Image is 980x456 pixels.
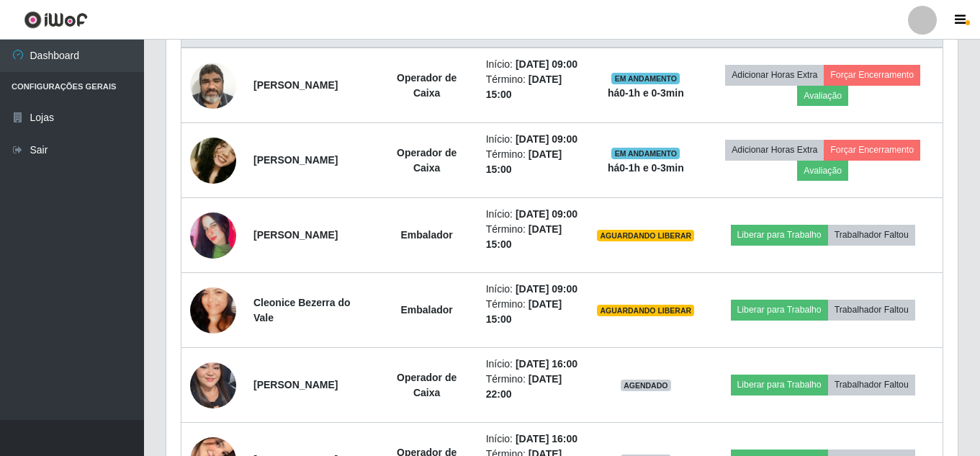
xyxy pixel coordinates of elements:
strong: há 0-1 h e 0-3 min [608,87,684,99]
img: CoreUI Logo [24,11,88,29]
button: Trabalhador Faltou [828,375,915,395]
img: 1692880497314.jpeg [190,184,236,286]
button: Adicionar Horas Extra [725,140,824,160]
button: Trabalhador Faltou [828,300,915,320]
button: Liberar para Trabalho [731,300,828,320]
time: [DATE] 09:00 [516,133,577,145]
span: EM ANDAMENTO [611,73,680,84]
button: Avaliação [797,161,848,181]
li: Início: [486,57,580,72]
button: Liberar para Trabalho [731,375,828,395]
strong: [PERSON_NAME] [253,79,338,91]
strong: Embalador [400,229,452,241]
img: 1625107347864.jpeg [190,55,236,116]
time: [DATE] 09:00 [516,58,577,70]
img: 1666052653586.jpeg [190,112,236,209]
time: [DATE] 16:00 [516,433,577,444]
li: Término: [486,72,580,102]
span: AGUARDANDO LIBERAR [597,230,694,241]
button: Forçar Encerramento [824,65,920,85]
strong: Operador de Caixa [397,147,457,174]
li: Início: [486,432,580,447]
img: 1750900029799.jpeg [190,335,236,434]
strong: [PERSON_NAME] [253,154,338,166]
li: Término: [486,297,580,327]
strong: há 0-1 h e 0-3 min [608,162,684,174]
li: Término: [486,147,580,177]
span: EM ANDAMENTO [611,148,680,159]
li: Início: [486,357,580,372]
strong: Embalador [400,304,452,316]
li: Início: [486,132,580,147]
button: Liberar para Trabalho [731,225,828,245]
time: [DATE] 09:00 [516,283,577,295]
time: [DATE] 09:00 [516,208,577,220]
li: Término: [486,372,580,402]
strong: [PERSON_NAME] [253,379,338,390]
li: Início: [486,207,580,222]
button: Adicionar Horas Extra [725,65,824,85]
strong: Operador de Caixa [397,72,457,99]
button: Forçar Encerramento [824,140,920,160]
li: Início: [486,282,580,297]
li: Término: [486,222,580,252]
strong: Operador de Caixa [397,372,457,398]
time: [DATE] 16:00 [516,358,577,370]
span: AGENDADO [621,380,671,391]
button: Avaliação [797,86,848,106]
img: 1620185251285.jpeg [190,269,236,352]
button: Trabalhador Faltou [828,225,915,245]
strong: [PERSON_NAME] [253,229,338,241]
strong: Cleonice Bezerra do Vale [253,297,351,323]
span: AGUARDANDO LIBERAR [597,305,694,316]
